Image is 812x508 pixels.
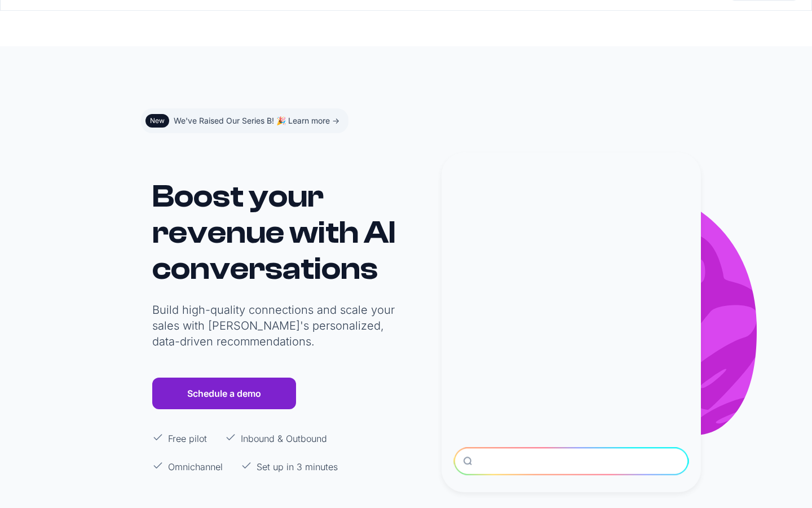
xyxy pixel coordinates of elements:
p: Omnichannel [168,460,223,474]
p: Build high-quality connections and scale your sales with [PERSON_NAME]'s personalized, data-drive... [152,302,400,349]
div: New [150,116,165,125]
ul: Language list [23,488,68,504]
a: NewWe've Raised Our Series B! 🎉 Learn more -> [141,108,348,133]
p: Free pilot [168,432,207,445]
p: Set up in 3 minutes [257,460,338,474]
a: Schedule a demo [152,378,296,409]
p: Inbound & Outbound [241,432,327,445]
div: We've Raised Our Series B! 🎉 Learn more -> [174,113,339,129]
h1: Boost your revenue with AI conversations [152,178,400,287]
aside: Language selected: English [11,487,68,504]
